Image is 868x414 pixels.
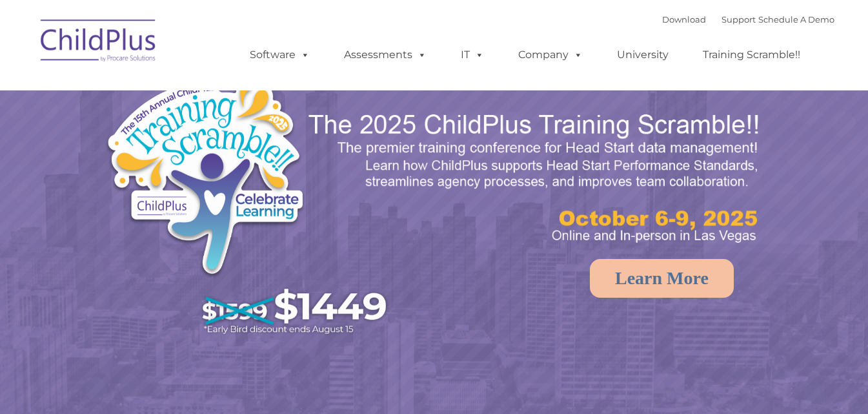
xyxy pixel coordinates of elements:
img: ChildPlus by Procare Solutions [34,10,163,75]
a: IT [448,42,497,68]
a: Schedule A Demo [758,14,834,25]
a: Learn More [590,259,734,298]
a: Support [722,14,756,25]
a: Software [237,42,323,68]
a: Download [662,14,706,25]
a: University [604,42,681,68]
font: | [662,14,834,25]
a: Assessments [331,42,439,68]
a: Training Scramble!! [690,42,813,68]
a: Company [505,42,596,68]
